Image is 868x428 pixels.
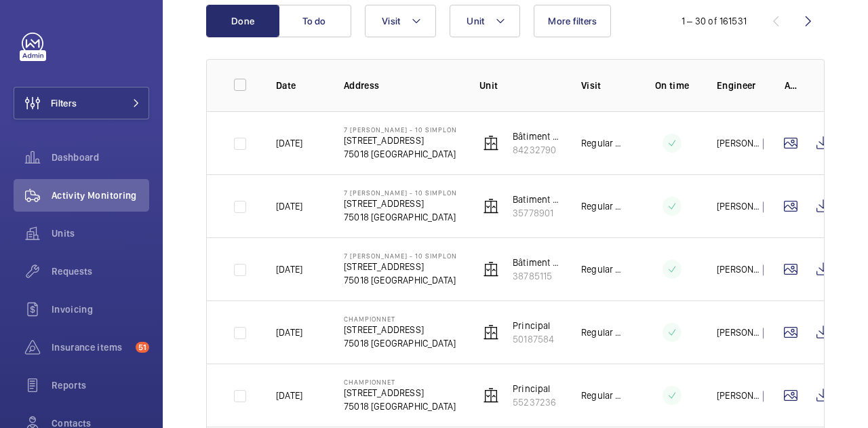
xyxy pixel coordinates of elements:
p: [PERSON_NAME] [717,389,763,402]
p: [DATE] [276,389,302,402]
button: To do [278,5,351,37]
p: 75018 [GEOGRAPHIC_DATA] [344,147,457,161]
p: 38785115 [513,269,559,283]
p: Championnet [344,315,456,323]
button: Done [206,5,279,37]
span: Requests [52,265,149,278]
p: On time [649,79,695,92]
img: elevator.svg [483,198,499,214]
img: elevator.svg [483,387,499,404]
span: Unit [467,16,484,26]
p: [STREET_ADDRESS] [344,386,456,400]
p: [PERSON_NAME] [717,136,763,150]
p: 75018 [GEOGRAPHIC_DATA] [344,336,456,350]
p: Regular maintenance [581,136,627,150]
p: 84232790 [513,143,559,157]
img: elevator.svg [483,261,499,277]
p: 75018 [GEOGRAPHIC_DATA] [344,210,457,224]
p: 50187584 [513,332,554,346]
img: elevator.svg [483,135,499,151]
p: [DATE] [276,199,302,213]
p: 35778901 [513,206,559,220]
span: 51 [136,342,149,353]
p: [STREET_ADDRESS] [344,323,456,336]
p: Championnet [344,378,456,386]
p: 7 [PERSON_NAME] - 10 Simplon [344,252,457,260]
span: Invoicing [52,303,149,316]
p: Batiment [PERSON_NAME] - Asc A [513,193,559,206]
p: 75018 [GEOGRAPHIC_DATA] [344,400,456,413]
p: [DATE] [276,326,302,339]
p: Unit [479,79,559,92]
button: More filters [534,5,611,37]
span: Insurance items [52,341,130,354]
p: Visit [581,79,627,92]
p: [STREET_ADDRESS] [344,134,457,147]
p: Regular maintenance [581,389,627,402]
div: 1 – 30 of 161531 [682,14,747,28]
button: Filters [14,87,149,119]
p: Regular maintenance [581,262,627,276]
span: Units [52,227,149,240]
p: [STREET_ADDRESS] [344,197,457,210]
span: Activity Monitoring [52,189,149,202]
p: [STREET_ADDRESS] [344,260,457,273]
p: Actions [785,79,797,92]
p: [PERSON_NAME] [717,262,763,276]
p: Date [276,79,322,92]
p: [DATE] [276,262,302,276]
p: Address [344,79,458,92]
span: Visit [382,16,400,26]
p: 75018 [GEOGRAPHIC_DATA] [344,273,457,287]
p: Engineer [717,79,763,92]
span: Filters [51,96,77,110]
p: 55237236 [513,395,556,409]
p: Principal [513,319,554,332]
p: Principal [513,382,556,395]
span: Dashboard [52,151,149,164]
p: [PERSON_NAME] [717,326,763,339]
img: elevator.svg [483,324,499,341]
p: Regular maintenance [581,326,627,339]
span: Reports [52,378,149,392]
span: More filters [548,16,597,26]
button: Unit [450,5,520,37]
p: 7 [PERSON_NAME] - 10 Simplon [344,125,457,134]
p: [DATE] [276,136,302,150]
p: 7 [PERSON_NAME] - 10 Simplon [344,189,457,197]
p: [PERSON_NAME] [717,199,763,213]
button: Visit [365,5,436,37]
p: Bâtiment [PERSON_NAME] - Bat B [513,130,559,143]
p: Regular maintenance [581,199,627,213]
p: Bâtiment Simplon - Asc Principal [513,256,559,269]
